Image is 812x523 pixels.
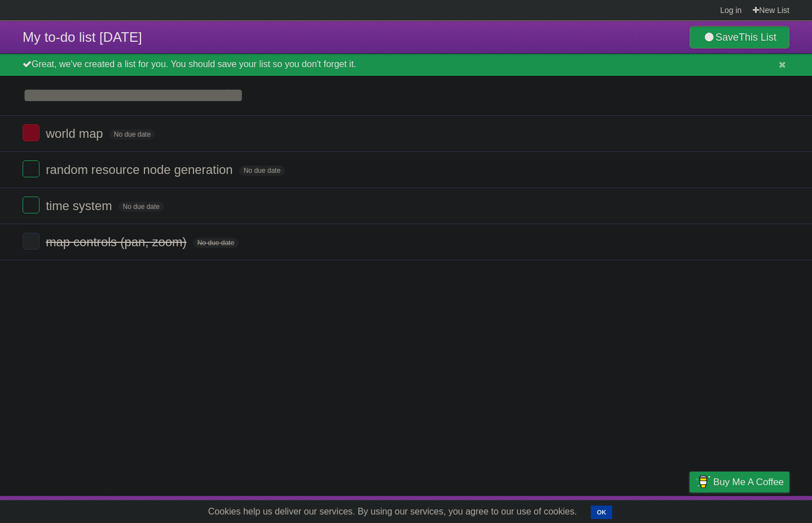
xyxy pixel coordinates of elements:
[109,129,155,140] span: No due date
[637,499,661,520] a: Terms
[46,199,115,213] span: time system
[46,163,235,177] span: random resource node generation
[591,505,613,519] button: OK
[46,127,106,141] span: world map
[118,202,164,212] span: No due date
[46,235,189,249] span: map controls (pan, zoom)
[197,500,589,523] span: Cookies help us deliver our services. By using our services, you agree to our use of cookies.
[718,499,789,520] a: Suggest a feature
[713,472,784,492] span: Buy me a coffee
[690,26,789,49] a: SaveThis List
[23,29,142,45] span: My to-do list [DATE]
[23,160,39,177] label: Done
[239,165,285,176] span: No due date
[675,499,704,520] a: Privacy
[695,472,710,491] img: Buy me a coffee
[23,124,39,141] label: Done
[739,32,776,43] b: This List
[577,499,622,520] a: Developers
[23,197,39,213] label: Done
[23,233,39,250] label: Done
[193,238,239,248] span: No due date
[539,499,563,520] a: About
[690,472,789,493] a: Buy me a coffee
